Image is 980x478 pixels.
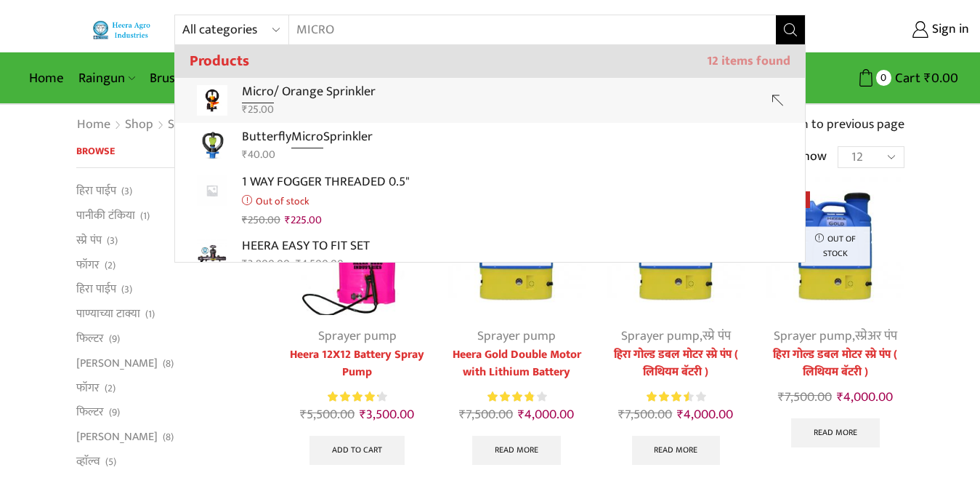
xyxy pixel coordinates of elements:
bdi: 25.00 [242,100,274,119]
a: Sign in [827,17,969,43]
a: Micro/ Orange Sprinkler₹25.00 [175,78,805,123]
span: ₹ [300,404,307,426]
span: ₹ [618,404,625,426]
a: Shop [167,116,197,135]
bdi: 5,500.00 [300,404,355,426]
bdi: 40.00 [242,146,275,164]
a: Home [22,61,71,95]
span: Rated out of 5 [487,389,533,405]
bdi: 3,500.00 [360,404,414,426]
a: स्प्रे पंप [702,325,731,347]
a: [PERSON_NAME] [76,425,158,450]
p: Butterfly Sprinkler [242,127,373,148]
strong: Micro [242,81,274,103]
span: (9) [109,405,120,420]
bdi: 7,500.00 [778,386,832,408]
strong: Micro [291,126,323,148]
a: फॉगर [76,375,100,400]
span: (8) [163,356,174,371]
p: HEERA EASY TO FIT SET [242,236,370,257]
a: स्प्रेअर पंप [855,325,897,347]
a: Sprayer pump [477,325,556,347]
bdi: 4,000.00 [677,404,733,426]
a: Shop [124,116,154,135]
span: ₹ [837,386,843,408]
span: (2) [105,381,116,396]
a: ButterflyMicroSprinkler₹40.00 [175,123,805,168]
input: Search for... [289,15,758,44]
a: Heera 12X12 Battery Spray Pump [288,346,426,381]
a: Sprayer pump [621,325,700,347]
bdi: 7,500.00 [459,404,513,426]
div: , [766,327,904,346]
span: ₹ [242,146,248,164]
a: Brush Cutter [142,61,240,95]
span: Browse [76,143,115,159]
a: हिरा गोल्ड डबल मोटर स्प्रे पंप ( लिथियम बॅटरी ) [766,346,904,381]
a: पाण्याच्या टाक्या [76,302,140,327]
p: / Orange Sprinkler [242,81,376,103]
span: ₹ [924,67,931,89]
p: Out of stock [242,192,410,210]
span: 12 items found [707,54,790,69]
p: 1 WAY FOGGER THREADED 0.5" [242,172,410,193]
span: Cart [891,68,920,88]
span: ₹ [242,100,248,119]
span: (8) [163,430,174,445]
bdi: 4,500.00 [296,255,344,273]
a: पानीकी टंकिया [76,204,135,228]
bdi: 4,000.00 [837,386,893,408]
span: Show [796,148,827,167]
a: 1 WAY FOGGER THREADED 0.5"Out of stock [175,168,805,232]
span: ₹ [459,404,466,426]
a: HEERA EASY TO FIT SET₹3,800.00–₹4,500.00 [175,232,805,277]
span: (3) [107,234,118,248]
a: Raingun [71,61,142,95]
h3: Products [175,45,805,78]
a: Read more about “हिरा गोल्ड डबल मोटर स्प्रे पंप ( लिथियम बॅटरी )” [791,418,880,447]
a: व्हाॅल्व [76,449,100,474]
a: Read more about “हिरा गोल्ड डबल मोटर स्प्रे पंप ( लिथियम बॅटरी )” [632,436,721,465]
p: Out of stock [801,227,870,266]
div: – [242,256,370,272]
a: हिरा गोल्ड डबल मोटर स्प्रे पंप ( लिथियम बॅटरी ) [607,346,745,381]
a: हिरा पाईप [76,183,116,203]
bdi: 3,800.00 [242,255,290,273]
img: हिरा गोल्ड डबल मोटर स्प्रे पंप ( लिथियम बॅटरी ) [766,177,904,314]
span: ₹ [285,211,291,229]
span: Rated out of 5 [328,389,378,405]
span: ₹ [296,255,301,273]
span: ₹ [677,404,684,426]
a: Home [76,116,111,135]
span: ₹ [778,386,785,408]
bdi: 7,500.00 [618,404,672,426]
a: Sprayer pump [318,325,397,347]
div: Rated 4.33 out of 5 [328,389,386,405]
a: Read more about “Heera Gold Double Motor with Lithium Battery” [472,436,561,465]
span: (3) [121,282,132,297]
a: हिरा पाईप [76,277,116,302]
span: ₹ [518,404,525,426]
span: ₹ [242,255,248,273]
span: (2) [105,258,116,273]
span: Rated out of 5 [647,389,689,405]
span: (3) [121,184,132,199]
a: Add to cart: “Heera 12X12 Battery Spray Pump” [309,436,405,465]
bdi: 0.00 [924,67,958,89]
a: फिल्टर [76,326,104,351]
a: Heera Gold Double Motor with Lithium Battery [448,346,585,381]
span: Sign in [928,20,969,39]
a: फॉगर [76,252,100,277]
span: ₹ [360,404,366,426]
a: 0 Cart ₹0.00 [820,65,958,92]
bdi: 225.00 [285,211,322,229]
span: ₹ [242,211,248,229]
span: (5) [105,455,116,469]
a: Sprayer pump [774,325,852,347]
div: Rated 3.91 out of 5 [487,389,546,405]
button: Search button [776,15,805,44]
span: (1) [145,307,155,322]
span: 0 [876,70,891,85]
div: Rated 3.57 out of 5 [647,389,705,405]
a: फिल्टर [76,400,104,425]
